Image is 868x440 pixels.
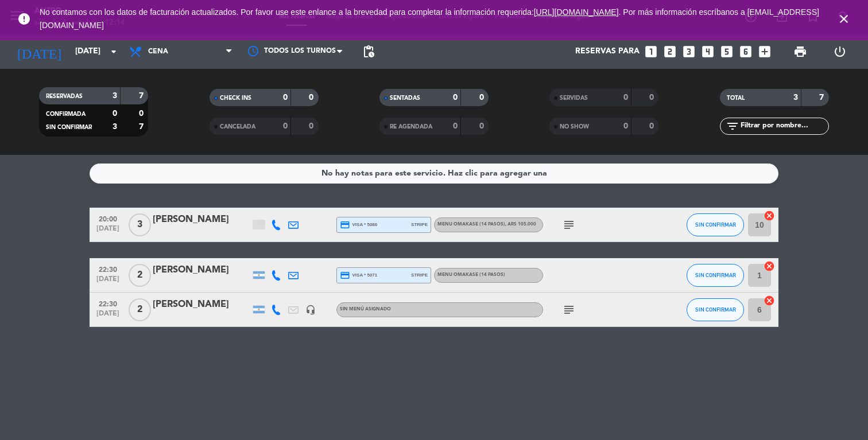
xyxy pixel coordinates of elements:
span: SIN CONFIRMAR [46,124,92,130]
i: looks_5 [719,44,734,59]
button: SIN CONFIRMAR [687,264,744,287]
span: SERVIDAS [560,95,588,101]
i: subject [562,218,576,232]
span: 22:30 [94,262,122,275]
span: 22:30 [94,297,122,310]
span: MENU OMAKASE (14 PASOS) [437,222,536,227]
span: TOTAL [727,95,745,101]
div: [PERSON_NAME] [153,297,250,312]
span: , ARS 105.000 [505,222,536,227]
strong: 0 [479,122,486,130]
strong: 7 [819,94,826,102]
i: error [17,12,31,26]
strong: 3 [113,92,117,100]
strong: 0 [453,122,458,130]
div: LOG OUT [820,34,859,69]
strong: 0 [623,122,628,130]
strong: 3 [793,94,798,102]
span: [DATE] [94,310,122,323]
span: NO SHOW [560,124,589,130]
span: visa * 5080 [340,220,377,230]
i: cancel [764,210,775,221]
span: CONFIRMADA [46,111,86,117]
strong: 0 [113,110,117,118]
i: cancel [764,295,775,306]
div: No hay notas para este servicio. Haz clic para agregar una [321,167,547,180]
span: [DATE] [94,225,122,238]
span: MENU OMAKASE (14 PASOS) [437,272,505,277]
i: looks_two [662,44,677,59]
strong: 0 [649,122,656,130]
span: 20:00 [94,212,122,225]
strong: 0 [309,122,316,130]
span: SIN CONFIRMAR [695,306,736,313]
strong: 0 [623,94,628,102]
span: RE AGENDADA [390,124,432,130]
span: CANCELADA [220,124,255,130]
div: [PERSON_NAME] [153,212,250,227]
i: looks_3 [681,44,696,59]
span: stripe [411,271,428,279]
i: cancel [764,260,775,272]
span: Sin menú asignado [340,307,391,311]
span: [DATE] [94,275,122,289]
strong: 0 [139,110,146,118]
i: headset_mic [305,305,316,315]
span: pending_actions [362,45,375,59]
span: Cena [148,48,168,56]
span: SENTADAS [390,95,420,101]
strong: 7 [139,92,146,100]
i: arrow_drop_down [107,45,121,59]
span: CHECK INS [220,95,251,101]
span: SIN CONFIRMAR [695,221,736,228]
i: add_box [757,44,772,59]
span: Reservas para [575,47,640,56]
strong: 3 [113,123,117,131]
div: [PERSON_NAME] [153,263,250,278]
strong: 0 [283,94,288,102]
a: [URL][DOMAIN_NAME] [534,7,619,17]
i: power_settings_new [833,45,847,59]
i: credit_card [340,220,350,230]
span: visa * 5071 [340,270,377,281]
i: looks_6 [738,44,753,59]
i: credit_card [340,270,350,281]
i: filter_list [726,119,739,133]
strong: 0 [283,122,288,130]
strong: 7 [139,123,146,131]
i: looks_4 [700,44,715,59]
span: 2 [129,264,151,287]
span: print [793,45,807,59]
button: SIN CONFIRMAR [687,298,744,321]
span: No contamos con los datos de facturación actualizados. Por favor use este enlance a la brevedad p... [40,7,819,30]
i: [DATE] [9,39,69,64]
input: Filtrar por nombre... [739,120,828,133]
span: 2 [129,298,151,321]
strong: 0 [453,94,458,102]
strong: 0 [649,94,656,102]
strong: 0 [479,94,486,102]
i: looks_one [644,44,658,59]
button: SIN CONFIRMAR [687,213,744,236]
span: 3 [129,213,151,236]
i: close [837,12,851,26]
strong: 0 [309,94,316,102]
span: SIN CONFIRMAR [695,272,736,278]
span: RESERVADAS [46,94,83,99]
i: subject [562,303,576,317]
span: stripe [411,221,428,228]
a: . Por más información escríbanos a [EMAIL_ADDRESS][DOMAIN_NAME] [40,7,819,30]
